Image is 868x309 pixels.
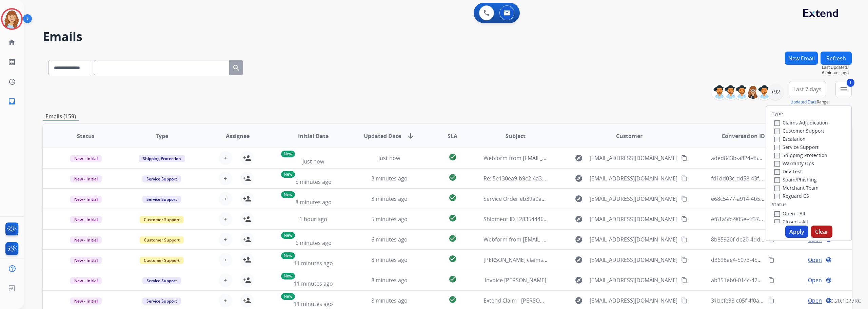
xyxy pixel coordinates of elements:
label: Reguard CS [774,193,809,199]
span: e68c5477-a914-4b5a-a407-2f2993d9fd54 [711,195,813,202]
mat-icon: content_copy [768,277,774,283]
button: + [219,273,232,287]
mat-icon: person_add [243,195,251,203]
span: Range [790,99,829,105]
span: Invoice [PERSON_NAME] [485,276,546,284]
span: 11 minutes ago [294,280,333,287]
span: Service Support [142,175,181,182]
input: Warranty Ops [774,161,780,167]
button: Clear [811,226,832,238]
span: Customer [616,132,643,140]
input: Claims Adjudication [774,120,780,126]
span: 8 minutes ago [295,198,332,206]
span: 11 minutes ago [294,300,333,308]
button: 1 [835,81,852,97]
mat-icon: person_add [243,296,251,305]
label: Open - All [774,210,805,217]
span: New - Initial [70,297,102,305]
span: + [224,276,227,284]
mat-icon: check_circle [449,275,457,283]
span: Webform from [EMAIL_ADDRESS][DOMAIN_NAME] on [DATE] [484,154,637,162]
label: Dev Test [774,168,802,175]
label: Warranty Ops [774,160,814,167]
span: Service Support [142,277,181,284]
input: Escalation [774,137,780,142]
mat-icon: check_circle [449,173,457,181]
button: + [219,253,232,267]
mat-icon: person_add [243,235,251,244]
span: Subject [506,132,526,140]
span: Just now [378,154,400,162]
p: New [281,232,295,239]
label: Escalation [774,136,806,142]
label: Customer Support [774,128,824,134]
mat-icon: content_copy [681,277,687,283]
span: Open [808,256,822,264]
mat-icon: person_add [243,174,251,182]
p: New [281,151,295,157]
span: Service Support [142,196,181,203]
span: 11 minutes ago [294,259,333,267]
mat-icon: content_copy [681,216,687,222]
mat-icon: explore [575,276,583,284]
mat-icon: explore [575,154,583,162]
span: Shipping Protection [139,155,185,162]
span: + [224,296,227,305]
mat-icon: content_copy [681,175,687,181]
span: New - Initial [70,257,102,264]
mat-icon: language [826,297,832,304]
span: + [224,256,227,264]
span: aded843b-a824-45d9-8719-44b7e1596b92 [711,154,817,162]
span: 6 minutes ago [295,239,332,247]
input: Reguard CS [774,194,780,199]
input: Merchant Team [774,186,780,191]
img: avatar [2,9,21,28]
button: New Email [785,52,818,65]
span: [PERSON_NAME] claims waiting to claim all the items [484,256,617,264]
span: ef61a5fc-905e-4f37-b994-4b8210dc56f8 [711,215,810,223]
label: Closed - All [774,218,808,225]
mat-icon: explore [575,215,583,223]
span: + [224,195,227,203]
span: 1 [847,79,854,87]
span: fd1dd03c-dd58-43f2-908b-58d17c39f435 [711,175,813,182]
p: Emails (159) [43,112,79,121]
span: Webform from [EMAIL_ADDRESS][DOMAIN_NAME] on [DATE] [484,236,637,243]
span: Assignee [226,132,250,140]
mat-icon: content_copy [681,236,687,243]
span: [EMAIL_ADDRESS][DOMAIN_NAME] [590,195,677,203]
mat-icon: explore [575,296,583,305]
span: [EMAIL_ADDRESS][DOMAIN_NAME] [590,235,677,244]
span: [EMAIL_ADDRESS][DOMAIN_NAME] [590,174,677,182]
span: d3698ae4-5073-4593-ac30-be8832c902eb [711,256,816,264]
button: Refresh [821,52,852,65]
p: 0.20.1027RC [830,297,861,305]
span: ab351eb0-014c-422b-b058-70edf490520f [711,276,814,284]
mat-icon: explore [575,195,583,203]
span: Customer Support [140,216,184,223]
span: Last Updated: [822,65,852,70]
span: 8 minutes ago [371,276,408,284]
input: Service Support [774,145,780,150]
span: Conversation ID [722,132,765,140]
mat-icon: check_circle [449,295,457,304]
mat-icon: person_add [243,276,251,284]
span: + [224,235,227,244]
input: Closed - All [774,219,780,225]
span: + [224,154,227,162]
span: [EMAIL_ADDRESS][DOMAIN_NAME] [590,296,677,305]
span: [EMAIL_ADDRESS][DOMAIN_NAME] [590,256,677,264]
mat-icon: search [232,64,240,72]
span: 31befe38-c05f-4f0a-87f5-c3bd7ebcebce [711,297,810,304]
span: Updated Date [364,132,401,140]
label: Shipping Protection [774,152,827,158]
span: Re: 5e130ea9-b9c2-4a3a-bd04-5cfad47a77f7 [PERSON_NAME] [PERSON_NAME] M455 ADJ- TWIN XL [484,175,731,182]
mat-icon: person_add [243,256,251,264]
mat-icon: list_alt [8,58,16,66]
mat-icon: check_circle [449,194,457,202]
p: New [281,171,295,178]
button: + [219,294,232,307]
mat-icon: person_add [243,154,251,162]
p: New [281,273,295,279]
span: New - Initial [70,155,102,162]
